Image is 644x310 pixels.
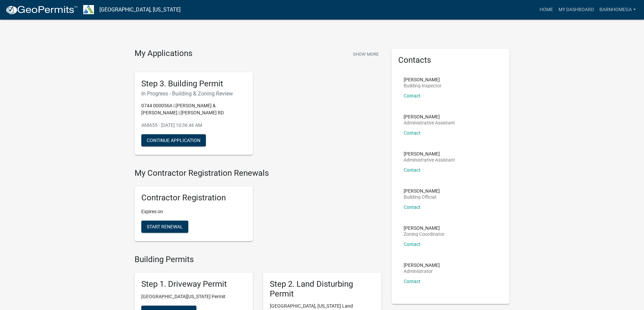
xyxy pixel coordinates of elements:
a: BarnHomeGA [597,3,639,16]
button: Show More [350,49,381,60]
h4: Building Permits [135,255,381,264]
p: [PERSON_NAME] [404,263,440,267]
p: Building Official [404,195,440,199]
p: 468655 - [DATE] 10:36:46 AM [141,122,246,129]
a: Contact [404,204,421,210]
p: [PERSON_NAME] [404,226,445,230]
p: [PERSON_NAME] [404,77,442,82]
h6: In Progress - Building & Zoning Review [141,90,246,97]
a: Contact [404,167,421,173]
p: 0744 000056A | [PERSON_NAME] & [PERSON_NAME] | [PERSON_NAME] RD [141,102,246,116]
p: Building Inspector [404,83,442,88]
h5: Step 2. Land Disturbing Permit [270,279,375,299]
p: Administrative Assistant [404,158,455,162]
button: Continue Application [141,134,206,146]
p: Expires on [141,208,246,215]
img: Troup County, Georgia [83,5,94,14]
wm-registration-list-section: My Contractor Registration Renewals [135,168,381,247]
span: Start Renewal [147,224,183,229]
p: Zoning Coordinator [404,232,445,236]
button: Start Renewal [141,221,188,233]
a: Contact [404,279,421,284]
h5: Contractor Registration [141,193,246,203]
a: Contact [404,242,421,247]
p: [GEOGRAPHIC_DATA][US_STATE] Permit [141,293,246,300]
p: [PERSON_NAME] [404,114,455,119]
h5: Contacts [398,55,503,65]
h5: Step 3. Building Permit [141,79,246,89]
a: Contact [404,93,421,98]
p: [PERSON_NAME] [404,189,440,193]
h5: Step 1. Driveway Permit [141,279,246,289]
h4: My Applications [135,49,192,59]
a: Contact [404,130,421,136]
a: My Dashboard [556,3,597,16]
p: Administrator [404,269,440,274]
h4: My Contractor Registration Renewals [135,168,381,178]
p: [PERSON_NAME] [404,151,455,156]
p: Administrative Assistant [404,120,455,125]
a: [GEOGRAPHIC_DATA], [US_STATE] [99,4,181,16]
a: Home [537,3,556,16]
